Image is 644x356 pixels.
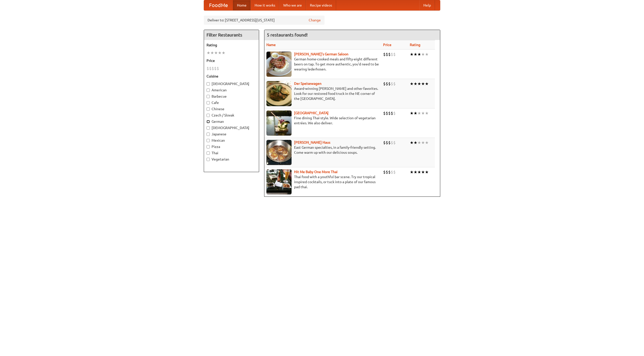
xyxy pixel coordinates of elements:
li: $ [383,110,386,116]
li: ★ [410,52,414,57]
label: Mexican [207,138,256,143]
p: Thai food with a youthful bar scene. Try our tropical inspired cocktails, or tuck into a plate of... [266,174,379,189]
input: Chinese [207,107,210,111]
li: $ [214,66,217,71]
li: ★ [210,50,214,56]
li: $ [386,52,388,57]
h5: Rating [207,43,256,48]
li: $ [391,52,393,57]
li: ★ [421,140,425,145]
a: Name [266,43,276,47]
li: ★ [218,50,222,56]
li: ★ [425,52,429,57]
li: $ [391,81,393,87]
li: ★ [417,169,421,175]
label: Barbecue [207,94,256,99]
li: $ [393,52,396,57]
img: esthers.jpg [266,52,292,77]
img: speisewagen.jpg [266,81,292,106]
li: $ [383,81,386,87]
li: $ [391,169,393,175]
li: ★ [417,110,421,116]
a: Hit Me Baby One More Thai [294,170,338,174]
input: Mexican [207,139,210,142]
li: ★ [417,81,421,87]
li: $ [383,52,386,57]
li: ★ [425,110,429,116]
a: [PERSON_NAME]'s German Saloon [294,52,348,56]
li: $ [386,140,388,145]
li: $ [386,169,388,175]
a: Der Speisewagen [294,82,321,86]
li: $ [393,81,396,87]
li: $ [386,81,388,87]
li: ★ [410,140,414,145]
a: Rating [410,43,420,47]
img: satay.jpg [266,110,292,136]
label: Vegetarian [207,157,256,162]
a: FoodMe [204,0,233,10]
li: ★ [222,50,225,56]
li: ★ [421,110,425,116]
li: ★ [410,169,414,175]
li: $ [388,140,391,145]
input: Japanese [207,133,210,136]
a: Price [383,43,391,47]
ng-pluralize: 5 restaurants found! [267,32,308,37]
label: [DEMOGRAPHIC_DATA] [207,125,256,130]
li: $ [209,66,212,71]
li: ★ [214,50,218,56]
input: American [207,89,210,92]
input: Thai [207,151,210,155]
li: ★ [207,50,210,56]
label: Cafe [207,100,256,105]
li: ★ [414,110,417,116]
h5: Cuisine [207,74,256,79]
li: ★ [410,81,414,87]
label: Pizza [207,144,256,149]
label: Japanese [207,132,256,137]
a: [PERSON_NAME] Haus [294,140,330,144]
img: babythai.jpg [266,169,292,194]
li: ★ [414,52,417,57]
li: $ [393,140,396,145]
li: ★ [425,169,429,175]
li: ★ [414,169,417,175]
div: Deliver to: [STREET_ADDRESS][US_STATE] [204,16,325,25]
li: $ [386,110,388,116]
li: $ [391,140,393,145]
li: $ [388,52,391,57]
h4: Filter Restaurants [204,30,259,40]
label: Thai [207,150,256,155]
li: $ [217,66,219,71]
li: $ [383,169,386,175]
li: ★ [425,81,429,87]
input: Barbecue [207,95,210,98]
label: Czech / Slovak [207,113,256,118]
li: ★ [421,169,425,175]
li: $ [388,110,391,116]
li: $ [393,110,396,116]
a: How it works [251,0,279,10]
label: [DEMOGRAPHIC_DATA] [207,81,256,86]
input: [DEMOGRAPHIC_DATA] [207,82,210,86]
a: Change [309,18,321,23]
li: ★ [425,140,429,145]
li: $ [393,169,396,175]
a: Home [233,0,251,10]
li: $ [207,66,209,71]
li: ★ [410,110,414,116]
label: Chinese [207,106,256,111]
input: Vegetarian [207,158,210,161]
li: ★ [417,52,421,57]
input: [DEMOGRAPHIC_DATA] [207,126,210,130]
p: East German specialties, in a family-friendly setting. Come warm up with our delicious soups. [266,145,379,155]
li: $ [383,140,386,145]
a: Who we are [279,0,306,10]
li: ★ [414,140,417,145]
img: kohlhaus.jpg [266,140,292,165]
li: ★ [417,140,421,145]
input: Cafe [207,101,210,104]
